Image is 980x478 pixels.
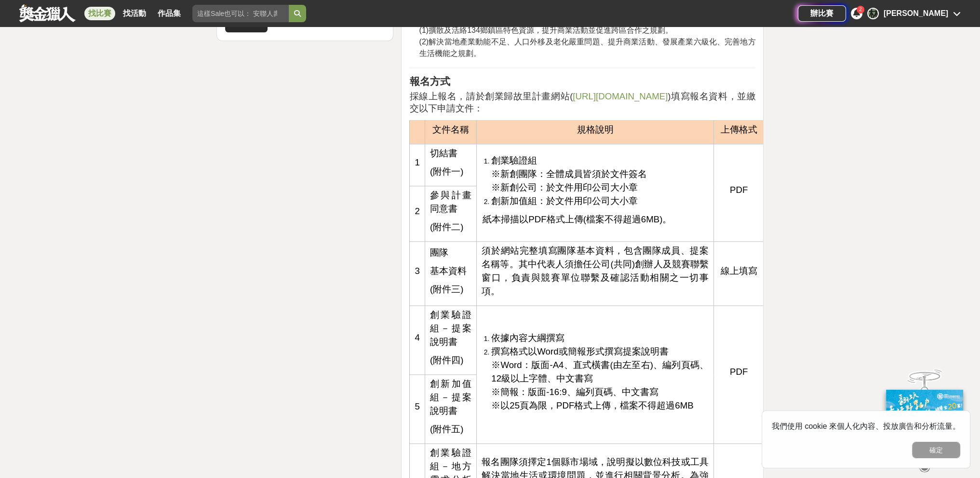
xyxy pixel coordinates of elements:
[430,148,457,158] span: 切結書
[415,401,419,411] span: 5
[491,387,658,397] span: ※簡報：版面-16:9、編列頁碼、中文書寫
[154,7,185,20] a: 作品集
[491,400,693,410] span: ※以25頁為限，PDF格式上傳，檔案不得超過6MB
[573,91,668,101] a: [URL][DOMAIN_NAME]
[798,5,846,22] a: 辦比賽
[912,442,960,458] button: 確定
[491,169,647,179] span: ※新創團隊：全體成員皆須於文件簽名
[415,206,419,216] span: 2
[409,91,755,113] span: )填寫報名資料，並繳交以下申請文件：
[430,379,471,416] span: 創新加值組－提案說明書
[409,76,450,87] strong: 報名方式
[772,422,960,430] span: 我們使用 cookie 來個人化內容、投放廣告和分析流量。
[415,332,419,342] span: 4
[491,196,638,206] span: 創新加值組：於文件用印公司大小章
[430,266,467,276] span: 基本資料
[415,266,419,276] span: 3
[119,7,150,20] a: 找活動
[491,155,537,165] span: 創業驗證組
[419,38,755,57] span: (2)解決當地產業動能不足、人口外移及老化嚴重問題、提升商業活動、發展產業六級化、完善地方生活機能之規劃。
[577,124,614,135] span: 規格說明
[430,355,463,365] span: (附件四)
[483,214,671,224] span: 紙本掃描以PDF格式上傳(檔案不得超過6MB)。
[430,222,463,232] span: (附件二)
[573,91,668,101] span: [URL][DOMAIN_NAME]
[430,166,463,177] span: (附件一)
[491,360,709,383] span: ※Word：版面-A4、直式橫書(由左至右)、編列頁碼、12級以上字體、中文書寫
[491,346,668,356] span: 撰寫格式以Word或簡報形式撰寫提案說明書
[84,7,115,20] a: 找比賽
[730,185,748,195] span: PDF
[430,424,463,434] span: (附件五)
[419,26,672,34] span: (1)擴散及活絡134鄉鎮區特色資源，提升商業活動並促進跨區合作之規劃。
[430,284,463,294] span: (附件三)
[721,266,757,276] span: 線上填寫
[721,124,757,135] span: 上傳格式
[430,310,471,347] span: 創業驗證組－提案說明書
[491,182,638,192] span: ※新創公司：於文件用印公司大小章
[884,8,948,19] div: [PERSON_NAME]
[886,390,963,454] img: ff197300-f8ee-455f-a0ae-06a3645bc375.jpg
[432,124,469,135] span: 文件名稱
[730,367,748,377] span: PDF
[415,157,419,167] span: 1
[482,246,709,296] span: 須於網站完整填寫團隊基本資料，包含團隊成員、提案名稱等。其中代表人須擔任公司(共同)創辦人及競賽聯繫窗口，負責與競賽單位聯繫及確認活動相關之一切事項。
[430,247,448,258] span: 團隊
[430,190,471,214] span: 參與計畫同意書
[867,8,879,19] div: 林
[491,333,564,343] span: 依據內容大綱撰寫
[409,91,573,101] span: 採線上報名，請於創業歸故里計畫網站(
[192,5,289,22] input: 這樣Sale也可以： 安聯人壽創意銷售法募集
[859,7,862,12] span: 2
